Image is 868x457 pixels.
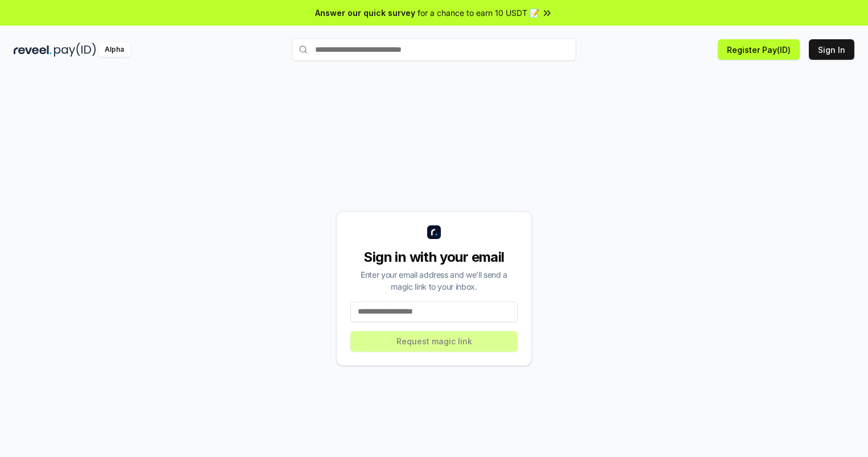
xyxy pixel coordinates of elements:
button: Sign In [809,39,854,60]
img: logo_small [427,225,441,239]
div: Alpha [98,43,130,57]
span: Answer our quick survey [315,7,415,19]
img: reveel_dark [14,43,52,57]
img: pay_id [54,43,96,57]
button: Register Pay(ID) [718,39,800,60]
span: for a chance to earn 10 USDT 📝 [418,7,539,19]
div: Enter your email address and we’ll send a magic link to your inbox. [350,269,518,293]
div: Sign in with your email [350,248,518,266]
